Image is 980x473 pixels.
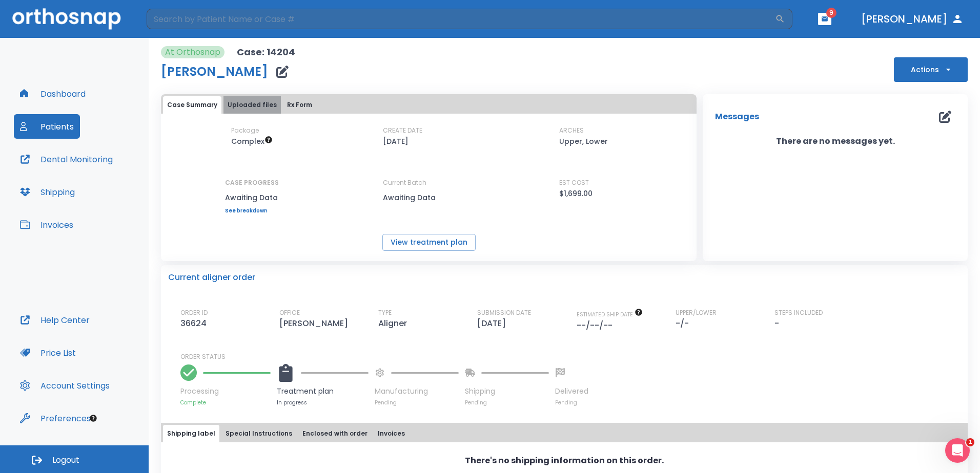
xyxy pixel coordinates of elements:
[283,96,316,114] button: Rx Form
[559,135,608,147] p: Upper, Lower
[14,147,119,171] button: Dental Monitoring
[375,399,459,406] p: Pending
[966,438,974,446] span: 1
[715,111,759,123] p: Messages
[375,386,459,397] p: Manufacturing
[555,386,588,397] p: Delivered
[14,406,97,431] button: Preferences
[559,178,589,187] p: EST COST
[231,126,259,135] p: Package
[383,178,475,187] p: Current Batch
[14,308,96,332] button: Help Center
[180,386,271,397] p: Processing
[894,57,968,82] button: Actions
[703,135,968,147] p: There are no messages yet.
[168,271,255,284] p: Current aligner order
[237,46,295,58] p: Case: 14204
[559,187,593,200] p: $1,699.00
[826,8,836,18] span: 9
[225,208,279,214] a: See breakdown
[12,8,121,29] img: Orthosnap
[161,66,268,78] h1: [PERSON_NAME]
[163,425,966,442] div: tabs
[231,136,273,146] span: Up to 50 Steps (100 aligners)
[383,191,475,204] p: Awaiting Data
[277,386,369,397] p: Treatment plan
[52,455,79,466] span: Logout
[465,386,549,397] p: Shipping
[279,308,300,317] p: OFFICE
[555,399,588,406] p: Pending
[14,373,116,398] button: Account Settings
[180,352,961,361] p: ORDER STATUS
[147,9,775,29] input: Search by Patient Name or Case #
[774,317,779,330] p: -
[465,455,664,467] p: There's no shipping information on this order.
[277,399,369,406] p: In progress
[163,425,219,442] button: Shipping label
[383,135,409,147] p: [DATE]
[180,308,208,317] p: ORDER ID
[279,317,352,330] p: [PERSON_NAME]
[477,317,510,330] p: [DATE]
[378,308,392,317] p: TYPE
[225,178,279,187] p: CASE PROGRESS
[774,308,823,317] p: STEPS INCLUDED
[223,96,281,114] button: Uploaded files
[180,317,211,330] p: 36624
[374,425,409,442] button: Invoices
[383,126,422,135] p: CREATE DATE
[225,191,279,204] p: Awaiting Data
[165,46,220,58] p: At Orthosnap
[221,425,296,442] button: Special Instructions
[14,114,80,139] button: Patients
[676,308,717,317] p: UPPER/LOWER
[676,317,693,330] p: -/-
[945,438,970,463] iframe: Intercom live chat
[577,319,617,332] p: --/--/--
[378,317,411,330] p: Aligner
[477,308,531,317] p: SUBMISSION DATE
[559,126,584,135] p: ARCHES
[298,425,372,442] button: Enclosed with order
[577,311,643,318] span: The date will be available after approving treatment plan
[14,180,81,204] button: Shipping
[163,96,695,114] div: tabs
[14,212,79,237] button: Invoices
[465,399,549,406] p: Pending
[382,234,476,251] button: View treatment plan
[163,96,221,114] button: Case Summary
[14,81,92,106] button: Dashboard
[857,10,968,28] button: [PERSON_NAME]
[14,340,82,365] button: Price List
[180,399,271,406] p: Complete
[89,414,98,423] div: Tooltip anchor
